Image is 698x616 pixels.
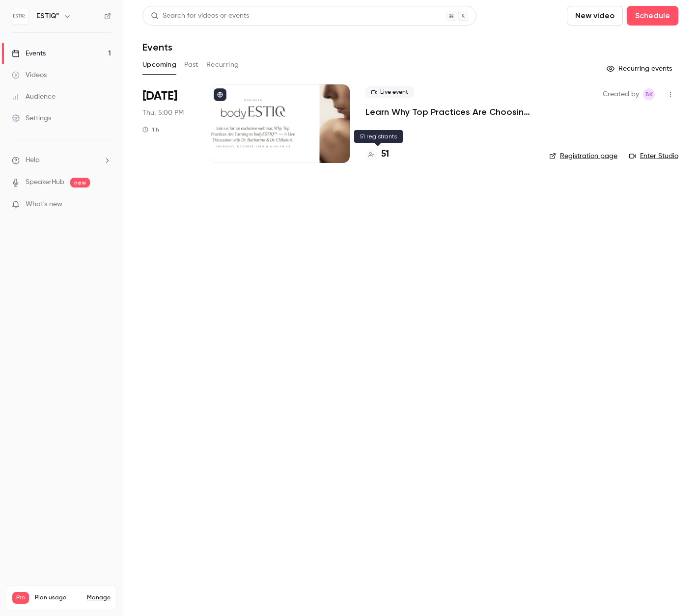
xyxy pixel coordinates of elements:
[35,594,81,602] span: Plan usage
[643,88,655,100] span: Brian Kirk
[12,8,28,24] img: ESTIQ™
[365,106,533,118] a: Learn Why Top Practices Are Choosing bodyESTIQ™ — A Live Discussion with [PERSON_NAME] & [PERSON_...
[36,11,59,21] h6: ESTIQ™
[365,86,414,98] span: Live event
[184,57,198,73] button: Past
[12,49,46,58] div: Events
[26,155,40,165] span: Help
[629,151,678,161] a: Enter Studio
[12,92,56,102] div: Audience
[645,88,653,100] span: BK
[12,70,47,80] div: Videos
[381,148,389,161] h4: 51
[26,199,62,210] span: What's new
[87,594,111,602] a: Manage
[142,126,159,134] div: 1 h
[142,84,194,163] div: Oct 23 Thu, 6:00 PM (America/Chicago)
[142,88,177,104] span: [DATE]
[70,178,90,187] span: new
[206,57,239,73] button: Recurring
[627,6,678,26] button: Schedule
[12,113,51,123] div: Settings
[142,41,172,53] h1: Events
[12,592,29,604] span: Pro
[142,57,176,73] button: Upcoming
[549,151,617,161] a: Registration page
[603,88,639,100] span: Created by
[365,148,389,161] a: 51
[567,6,623,26] button: New video
[26,177,64,187] a: SpeakerHub
[142,108,184,118] span: Thu, 5:00 PM
[602,61,678,77] button: Recurring events
[151,11,249,21] div: Search for videos or events
[12,155,111,165] li: help-dropdown-opener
